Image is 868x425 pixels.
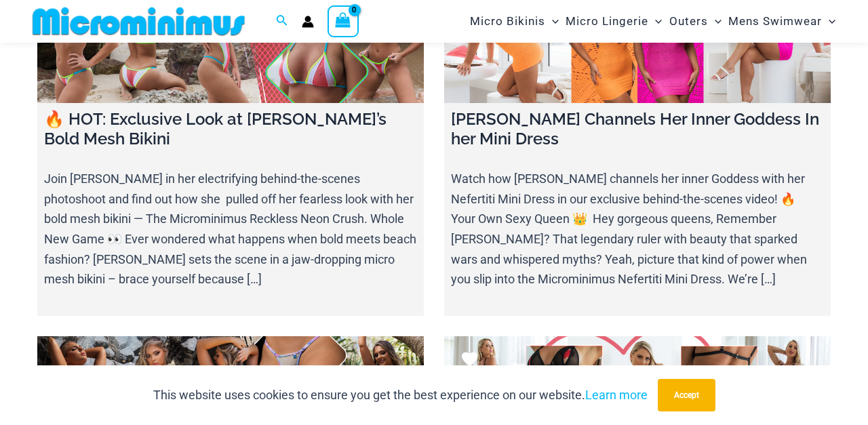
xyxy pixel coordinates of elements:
span: Menu Toggle [545,4,559,39]
a: Micro BikinisMenu ToggleMenu Toggle [467,4,562,39]
p: This website uses cookies to ensure you get the best experience on our website. [153,385,648,405]
p: Watch how [PERSON_NAME] channels her inner Goddess with her Nefertiti Mini Dress in our exclusive... [451,169,824,289]
a: View Shopping Cart, empty [328,5,359,37]
a: Micro LingerieMenu ToggleMenu Toggle [562,4,665,39]
img: MM SHOP LOGO FLAT [27,6,250,37]
a: Mens SwimwearMenu ToggleMenu Toggle [725,4,839,39]
a: Learn more [585,388,648,402]
h4: [PERSON_NAME] Channels Her Inner Goddess In her Mini Dress [451,110,824,149]
span: Menu Toggle [648,4,662,39]
h4: 🔥 HOT: Exclusive Look at [PERSON_NAME]’s Bold Mesh Bikini [44,110,417,149]
nav: Site Navigation [465,2,841,41]
span: Outers [669,4,708,39]
p: Join [PERSON_NAME] in her electrifying behind-the-scenes photoshoot and find out how she pulled o... [44,169,417,289]
span: Menu Toggle [708,4,722,39]
span: Mens Swimwear [728,4,822,39]
a: Search icon link [276,13,288,30]
a: Account icon link [302,16,314,28]
span: Micro Bikinis [470,4,545,39]
a: OutersMenu ToggleMenu Toggle [666,4,725,39]
span: Micro Lingerie [566,4,648,39]
span: Menu Toggle [822,4,835,39]
button: Accept [658,379,715,411]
